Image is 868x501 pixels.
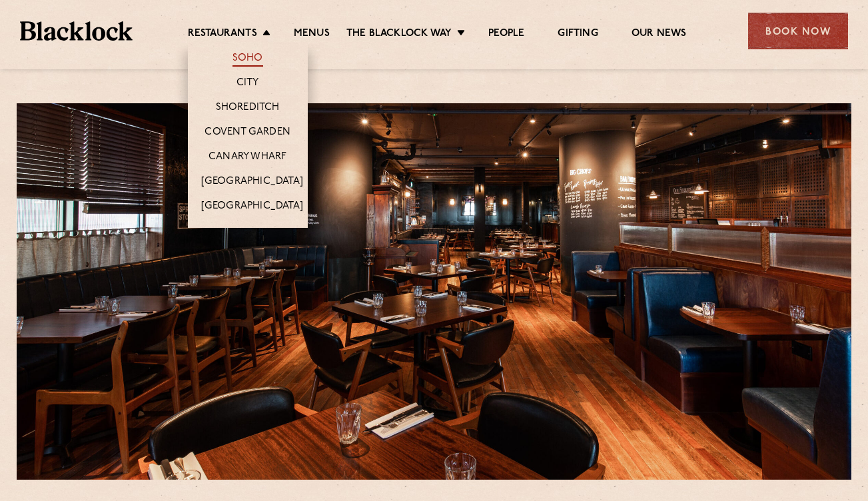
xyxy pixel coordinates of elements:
[346,27,452,42] a: The Blacklock Way
[201,200,303,215] a: [GEOGRAPHIC_DATA]
[748,13,848,49] div: Book Now
[236,77,259,91] a: City
[632,27,687,42] a: Our News
[188,27,257,42] a: Restaurants
[232,52,263,67] a: Soho
[20,21,133,40] img: BL_Textured_Logo-footer-cropped.svg
[205,126,290,141] a: Covent Garden
[294,27,330,42] a: Menus
[209,151,286,165] a: Canary Wharf
[216,101,280,116] a: Shoreditch
[488,27,524,42] a: People
[558,27,598,42] a: Gifting
[201,175,303,190] a: [GEOGRAPHIC_DATA]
